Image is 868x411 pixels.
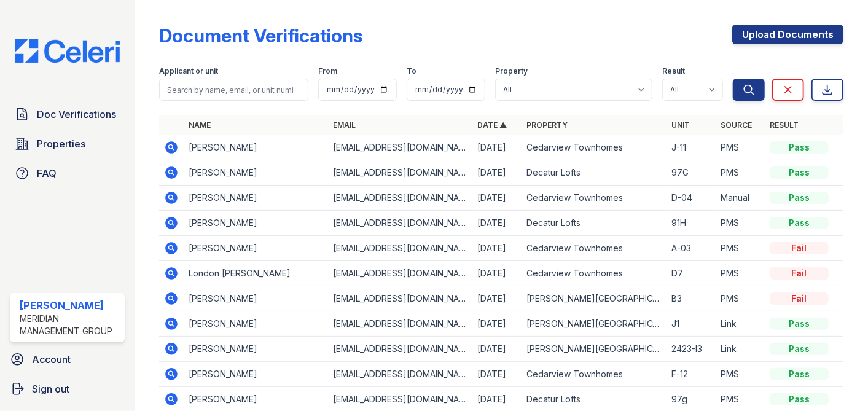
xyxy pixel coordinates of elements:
[407,66,416,76] label: To
[184,211,328,236] td: [PERSON_NAME]
[328,362,472,387] td: [EMAIL_ADDRESS][DOMAIN_NAME]
[328,186,472,211] td: [EMAIL_ADDRESS][DOMAIN_NAME]
[10,102,125,127] a: Doc Verifications
[522,311,667,337] td: [PERSON_NAME][GEOGRAPHIC_DATA]
[184,311,328,337] td: [PERSON_NAME]
[333,120,356,130] a: Email
[716,160,765,186] td: PMS
[770,120,799,130] a: Result
[184,286,328,311] td: [PERSON_NAME]
[522,186,667,211] td: Cedarview Townhomes
[667,286,716,311] td: B3
[716,211,765,236] td: PMS
[716,311,765,337] td: Link
[159,25,362,47] div: Document Verifications
[189,120,211,130] a: Name
[184,236,328,261] td: [PERSON_NAME]
[37,107,116,122] span: Doc Verifications
[522,261,667,286] td: Cedarview Townhomes
[770,292,829,305] div: Fail
[5,39,130,63] img: CE_Logo_Blue-a8612792a0a2168367f1c8372b55b34899dd931a85d93a1a3d3e32e68fde9ad4.png
[495,66,528,76] label: Property
[770,192,829,204] div: Pass
[667,160,716,186] td: 97G
[522,160,667,186] td: Decatur Lofts
[667,337,716,362] td: 2423-I3
[328,261,472,286] td: [EMAIL_ADDRESS][DOMAIN_NAME]
[667,135,716,160] td: J-11
[184,261,328,286] td: London [PERSON_NAME]
[667,362,716,387] td: F-12
[473,211,522,236] td: [DATE]
[770,368,829,380] div: Pass
[770,217,829,229] div: Pass
[328,211,472,236] td: [EMAIL_ADDRESS][DOMAIN_NAME]
[32,382,69,396] span: Sign out
[770,267,829,280] div: Fail
[20,298,120,313] div: [PERSON_NAME]
[716,236,765,261] td: PMS
[318,66,337,76] label: From
[522,236,667,261] td: Cedarview Townhomes
[667,211,716,236] td: 91H
[184,160,328,186] td: [PERSON_NAME]
[10,161,125,186] a: FAQ
[5,377,130,401] a: Sign out
[478,120,507,130] a: Date ▲
[732,25,843,44] a: Upload Documents
[473,135,522,160] td: [DATE]
[770,343,829,355] div: Pass
[667,236,716,261] td: A-03
[473,160,522,186] td: [DATE]
[473,311,522,337] td: [DATE]
[522,211,667,236] td: Decatur Lofts
[770,166,829,179] div: Pass
[184,362,328,387] td: [PERSON_NAME]
[184,337,328,362] td: [PERSON_NAME]
[32,352,71,367] span: Account
[770,242,829,254] div: Fail
[522,362,667,387] td: Cedarview Townhomes
[716,286,765,311] td: PMS
[20,313,120,337] div: Meridian Management Group
[184,135,328,160] td: [PERSON_NAME]
[667,311,716,337] td: J1
[662,66,685,76] label: Result
[328,337,472,362] td: [EMAIL_ADDRESS][DOMAIN_NAME]
[473,261,522,286] td: [DATE]
[667,186,716,211] td: D-04
[184,186,328,211] td: [PERSON_NAME]
[159,66,218,76] label: Applicant or unit
[473,286,522,311] td: [DATE]
[328,135,472,160] td: [EMAIL_ADDRESS][DOMAIN_NAME]
[328,236,472,261] td: [EMAIL_ADDRESS][DOMAIN_NAME]
[527,120,568,130] a: Property
[522,286,667,311] td: [PERSON_NAME][GEOGRAPHIC_DATA]
[522,337,667,362] td: [PERSON_NAME][GEOGRAPHIC_DATA]
[37,166,57,181] span: FAQ
[473,362,522,387] td: [DATE]
[5,347,130,372] a: Account
[473,337,522,362] td: [DATE]
[770,393,829,405] div: Pass
[671,120,690,130] a: Unit
[473,186,522,211] td: [DATE]
[716,135,765,160] td: PMS
[770,141,829,154] div: Pass
[10,131,125,156] a: Properties
[770,318,829,330] div: Pass
[37,136,85,151] span: Properties
[159,79,308,101] input: Search by name, email, or unit number
[667,261,716,286] td: D7
[328,311,472,337] td: [EMAIL_ADDRESS][DOMAIN_NAME]
[716,362,765,387] td: PMS
[328,160,472,186] td: [EMAIL_ADDRESS][DOMAIN_NAME]
[522,135,667,160] td: Cedarview Townhomes
[473,236,522,261] td: [DATE]
[716,337,765,362] td: Link
[721,120,752,130] a: Source
[716,186,765,211] td: Manual
[328,286,472,311] td: [EMAIL_ADDRESS][DOMAIN_NAME]
[716,261,765,286] td: PMS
